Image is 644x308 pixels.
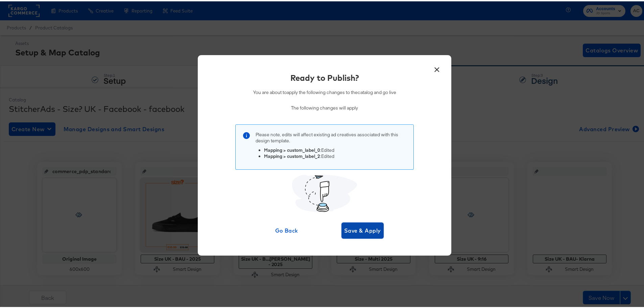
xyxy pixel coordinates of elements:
p: The following changes will apply [253,103,396,110]
button: Save & Apply [341,221,384,237]
li: : Edited [264,152,407,158]
span: Go Back [268,224,305,234]
p: Please note, edits will affect existing ad creatives associated with this design template . [256,130,407,143]
button: × [431,61,443,73]
button: Go Back [266,221,308,237]
li: : Edited [264,146,407,152]
strong: Mapping > custom_label_2 [264,152,320,158]
p: You are about to apply the following changes to the catalog and go live [253,88,396,94]
span: Save & Apply [344,224,381,234]
strong: Mapping > custom_label_0 [264,146,320,152]
div: Ready to Publish? [290,71,359,82]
